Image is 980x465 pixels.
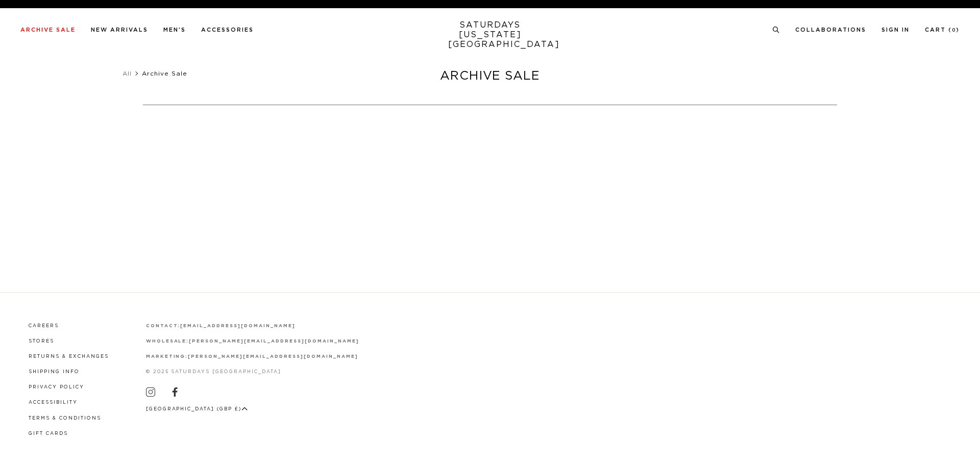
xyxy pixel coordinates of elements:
a: Privacy Policy [29,385,84,389]
a: Men's [163,27,186,33]
a: [PERSON_NAME][EMAIL_ADDRESS][DOMAIN_NAME] [188,354,358,359]
a: New Arrivals [91,27,148,33]
a: Careers [29,324,59,328]
a: Returns & Exchanges [29,354,109,359]
a: [PERSON_NAME][EMAIL_ADDRESS][DOMAIN_NAME] [189,339,359,344]
a: All [122,70,132,77]
a: Sign In [881,27,910,33]
small: 0 [952,28,956,33]
p: © 2025 Saturdays [GEOGRAPHIC_DATA] [146,368,359,376]
strong: marketing: [146,354,188,359]
a: Accessibility [29,400,78,405]
span: Archive Sale [142,70,187,77]
a: Shipping Info [29,370,80,374]
a: Accessories [201,27,254,33]
a: Collaborations [795,27,866,33]
a: Stores [29,339,54,344]
a: SATURDAYS[US_STATE][GEOGRAPHIC_DATA] [448,20,532,50]
a: Cart (0) [925,27,960,33]
a: Gift Cards [29,431,68,436]
a: [EMAIL_ADDRESS][DOMAIN_NAME] [180,324,295,328]
strong: contact: [146,324,181,328]
a: Terms & Conditions [29,416,101,421]
a: Archive Sale [20,27,76,33]
strong: wholesale: [146,339,189,344]
button: [GEOGRAPHIC_DATA] (GBP £) [146,405,248,413]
